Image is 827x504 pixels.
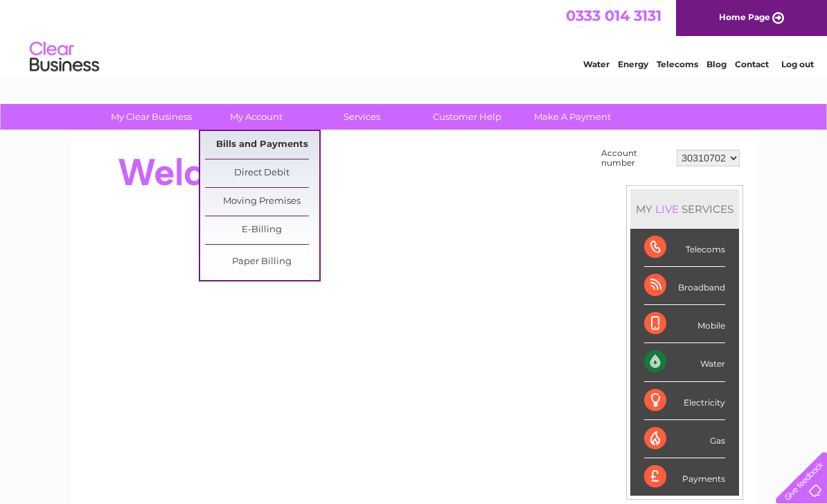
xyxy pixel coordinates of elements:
[781,59,814,69] a: Log out
[618,59,648,69] a: Energy
[644,305,725,343] div: Mobile
[644,382,725,420] div: Electricity
[644,420,725,458] div: Gas
[644,267,725,305] div: Broadband
[205,131,319,159] a: Bills and Payments
[94,104,208,130] a: My Clear Business
[515,104,630,130] a: Make A Payment
[644,229,725,267] div: Telecoms
[205,188,319,216] a: Moving Premises
[205,216,319,244] a: E-Billing
[652,202,682,216] div: LIVE
[199,104,314,130] a: My Account
[735,59,769,69] a: Contact
[657,59,698,69] a: Telecoms
[305,104,419,130] a: Services
[566,7,661,24] a: 0333 014 3131
[630,189,739,229] div: MY SERVICES
[87,8,742,67] div: Clear Business is a trading name of Verastar Limited (registered in [GEOGRAPHIC_DATA] No. 3667643...
[644,458,725,496] div: Payments
[410,104,524,130] a: Customer Help
[205,248,319,276] a: Paper Billing
[205,159,319,187] a: Direct Debit
[644,343,725,381] div: Water
[583,59,610,69] a: Water
[598,145,673,171] td: Account number
[706,59,727,69] a: Blog
[29,36,100,78] img: logo.png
